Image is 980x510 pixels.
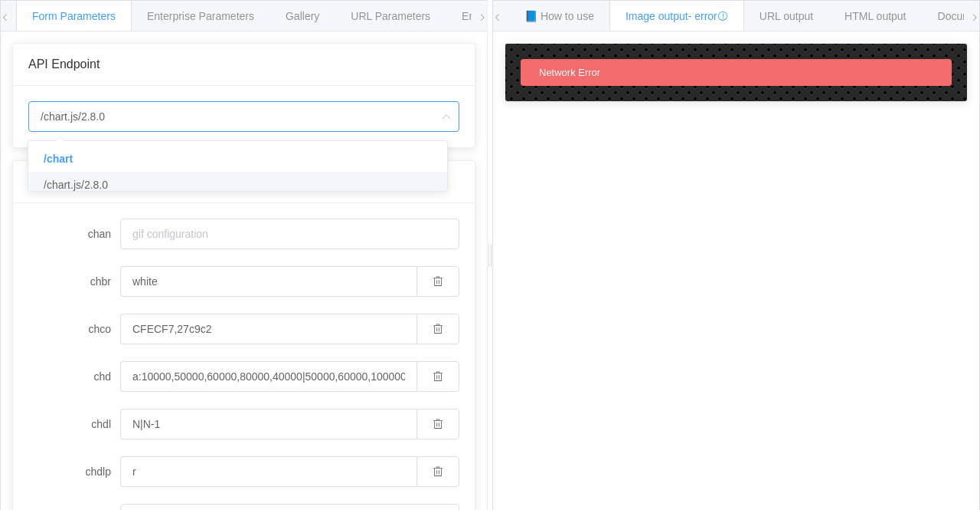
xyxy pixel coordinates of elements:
[120,361,416,392] input: chart data
[462,10,528,22] span: Environments
[626,10,728,22] span: Image output
[44,179,108,191] span: /chart.js/2.8.0
[120,456,416,487] input: Position of the legend and order of the legend entries
[120,314,416,344] input: series colors
[32,10,116,22] span: Form Parameters
[688,10,728,22] span: - error
[28,314,120,344] label: chco
[28,101,459,132] input: Select
[286,10,319,22] span: Gallery
[28,219,120,249] label: chan
[147,10,254,22] span: Enterprise Parameters
[44,153,73,165] span: /chart
[28,361,120,392] label: chd
[28,266,120,297] label: chbr
[120,409,416,439] input: Text for each series, to display in the legend
[759,10,813,22] span: URL output
[539,67,600,78] span: Network Error
[844,10,906,22] span: HTML output
[351,10,430,22] span: URL Parameters
[120,266,416,297] input: Bar corner radius. Display bars with rounded corner.
[28,409,120,439] label: chdl
[120,219,459,249] input: gif configuration
[28,456,120,487] label: chdlp
[524,10,594,22] span: 📘 How to use
[28,58,100,71] span: API Endpoint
